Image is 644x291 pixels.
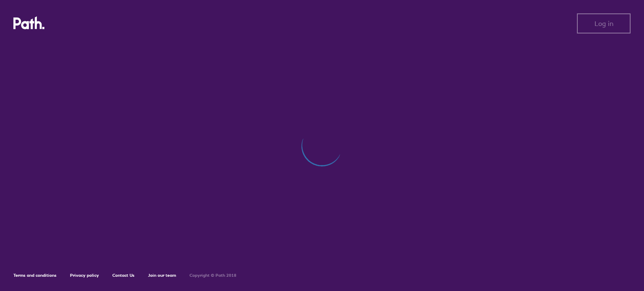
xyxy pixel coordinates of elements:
[13,273,57,278] a: Terms and conditions
[595,20,613,27] span: Log in
[70,273,99,278] a: Privacy policy
[577,13,631,33] button: Log in
[112,273,135,278] a: Contact Us
[148,273,176,278] a: Join our team
[190,273,236,278] h6: Copyright © Path 2018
